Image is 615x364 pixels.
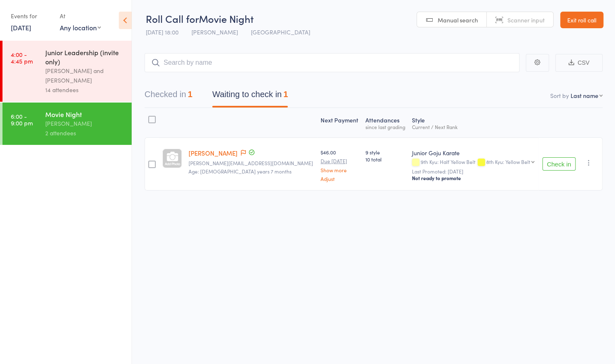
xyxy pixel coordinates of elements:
a: 6:00 -9:00 pmMovie Night[PERSON_NAME]2 attendees [2,103,132,145]
div: $46.00 [321,149,359,181]
a: Show more [321,167,359,173]
span: Manual search [438,16,478,24]
a: [DATE] [11,23,31,32]
div: Not ready to promote [412,175,535,181]
button: Checked in1 [145,86,192,107]
div: 9th Kyu: Half Yellow Belt [412,159,535,166]
div: since last grading [365,124,405,129]
button: Check in [542,157,576,171]
button: CSV [555,54,603,72]
span: Age: [DEMOGRAPHIC_DATA] years 7 months [189,168,292,175]
div: [PERSON_NAME] and [PERSON_NAME] [45,66,125,85]
div: Current / Next Rank [412,124,535,129]
div: Any location [60,23,101,32]
label: Sort by [550,91,569,100]
span: Scanner input [507,16,545,24]
div: Atten­dances [362,112,409,134]
div: 8th Kyu: Yellow Belt [486,159,530,164]
div: 1 [188,90,192,99]
button: Waiting to check in1 [212,86,288,107]
span: Roll Call for [146,12,199,25]
a: Exit roll call [560,12,603,28]
div: 2 attendees [45,128,125,138]
small: Due [DATE] [321,158,359,164]
small: Last Promoted: [DATE] [412,169,535,174]
div: [PERSON_NAME] [45,119,125,128]
span: 10 total [365,156,405,163]
span: Movie Night [199,12,254,25]
div: Junior Leadership (invite only) [45,48,125,66]
div: At [60,9,101,23]
div: Style [409,112,539,134]
time: 4:00 - 4:45 pm [11,51,33,64]
span: [DATE] 18:00 [146,28,179,36]
div: 14 attendees [45,85,125,95]
div: Last name [571,91,598,100]
a: 4:00 -4:45 pmJunior Leadership (invite only)[PERSON_NAME] and [PERSON_NAME]14 attendees [2,41,132,102]
div: 1 [283,90,288,99]
a: [PERSON_NAME] [189,149,238,157]
input: Search by name [145,53,519,72]
div: Movie Night [45,110,125,119]
span: [PERSON_NAME] [191,28,238,36]
span: [GEOGRAPHIC_DATA] [251,28,310,36]
div: Junior Goju Karate [412,149,535,157]
small: b.ranasinghe@live.com [189,160,314,166]
div: Next Payment [317,112,362,134]
span: 9 style [365,149,405,156]
div: Events for [11,9,51,23]
a: Adjust [321,176,359,181]
time: 6:00 - 9:00 pm [11,113,33,126]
